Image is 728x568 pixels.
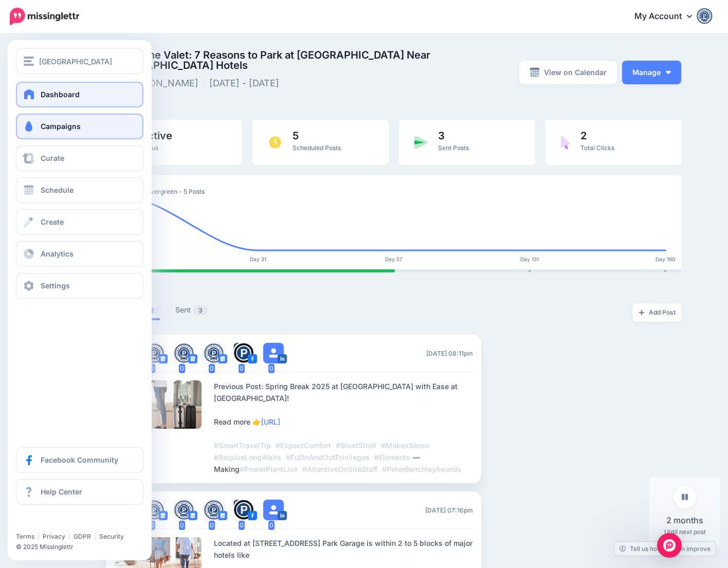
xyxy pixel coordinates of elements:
[639,309,645,316] img: plus-grey-dark.png
[43,533,65,540] a: Privacy
[666,514,703,527] span: 2 months
[519,61,617,84] a: View on Calendar
[106,50,485,70] span: 💸 Skip the Valet: 7 Reasons to Park at [GEOGRAPHIC_DATA] Near [GEOGRAPHIC_DATA] Hotels
[16,48,143,74] button: [GEOGRAPHIC_DATA]
[248,511,257,520] img: facebook-square.png
[209,521,215,530] span: 0
[16,114,143,139] a: Campaigns
[666,71,671,74] img: arrow-down-white.png
[649,477,720,545] div: Until next post
[261,417,280,426] a: [URL]
[16,518,96,528] iframe: Twitter Follow Button
[39,56,112,67] span: [GEOGRAPHIC_DATA]
[41,154,64,162] span: Curate
[16,82,143,107] a: Dashboard
[41,90,80,99] span: Dashboard
[494,405,502,413] img: pencil-white.png
[179,364,185,373] span: 0
[378,256,409,262] div: Day 57
[438,131,469,141] span: 3
[293,131,341,141] span: 5
[68,533,70,540] span: |
[302,465,377,473] span: #AttentiveOnSiteStaff
[622,61,681,84] button: Manage
[650,256,681,262] div: Day 180
[16,542,151,552] li: © 2025 Missinglettr
[41,487,82,496] span: Help Center
[438,144,469,152] span: Sent Posts
[580,144,614,152] span: Total Clicks
[426,349,473,358] span: [DATE] 08:11pm
[381,441,430,450] span: #MakesSense
[41,217,64,226] span: Create
[16,241,143,267] a: Analytics
[209,76,284,91] li: [DATE] - [DATE]
[530,564,538,567] img: dots.png
[149,364,155,373] span: 0
[248,354,257,363] img: facebook-square.png
[239,364,245,373] span: 0
[144,500,165,520] img: ALV-UjXOluAk4fYSSlJP_AbVcCzRfpnLnQV1faCHsF25vxM5AdE1m859B0i-KATrvW4okxMoF8LEyXfn0XX1pRp8V6V5Moxly...
[158,511,168,520] img: google_business-square.png
[657,533,682,558] div: Open Intercom Messenger
[263,500,284,520] img: user_default_image.png
[188,511,197,520] img: google_business-square.png
[278,511,287,520] img: linkedin-square.png
[38,533,40,540] span: |
[158,354,168,363] img: google_business-square.png
[174,500,194,520] img: ALV-UjXOluAk4fYSSlJP_AbVcCzRfpnLnQV1faCHsF25vxM5AdE1m859B0i-KATrvW4okxMoF8LEyXfn0XX1pRp8V6V5Moxly...
[514,256,545,262] div: Day 131
[41,281,70,290] span: Settings
[144,343,165,363] img: ALV-UjXOluAk4fYSSlJP_AbVcCzRfpnLnQV1faCHsF25vxM5AdE1m859B0i-KATrvW4okxMoF8LEyXfn0XX1pRp8V6V5Moxly...
[240,465,298,473] span: #PowerPlantLive
[179,521,185,530] span: 0
[16,479,143,505] a: Help Center
[374,453,410,462] span: #Elements
[293,144,341,152] span: Scheduled Posts
[94,533,96,540] span: |
[268,364,275,373] span: 0
[268,521,275,530] span: 0
[16,447,143,473] a: Facebook Community
[188,354,197,363] img: google_business-square.png
[580,131,614,141] span: 2
[16,209,143,235] a: Create
[175,304,208,316] a: Sent3
[24,57,34,66] img: menu.png
[530,67,540,78] img: calendar-grey-darker.png
[193,305,208,315] span: 3
[74,533,91,540] a: GDPR
[218,354,227,363] img: google_business-square.png
[624,4,713,29] a: My Account
[41,122,81,131] span: Campaigns
[614,542,716,556] a: Tell us how we can improve
[632,303,682,322] a: Add Post
[16,533,34,540] a: Terms
[145,305,159,315] span: 2
[488,400,520,418] a: Edit
[382,465,462,473] span: #PeterBenchleyAwards
[140,131,172,141] span: Active
[204,343,224,363] img: ALV-UjXOluAk4fYSSlJP_AbVcCzRfpnLnQV1faCHsF25vxM5AdE1m859B0i-KATrvW4okxMoF8LEyXfn0XX1pRp8V6V5Moxly...
[414,136,428,149] img: paper-plane-green.png
[16,273,143,299] a: Settings
[336,441,376,450] span: #ShortStroll
[10,8,79,25] img: Missinglettr
[268,135,282,150] img: clock.png
[239,521,245,530] span: 0
[99,533,124,540] a: Security
[561,135,570,150] img: pointer-purple.png
[41,249,74,258] span: Analytics
[214,441,271,450] span: #SmartTravelTip
[233,343,254,363] img: 326362379_2164165023771515_2796520742829754413_n-bsa137130.jpg
[425,505,473,515] span: [DATE] 07:16pm
[209,364,215,373] span: 0
[174,343,194,363] img: ALV-UjXOluAk4fYSSlJP_AbVcCzRfpnLnQV1faCHsF25vxM5AdE1m859B0i-KATrvW4okxMoF8LEyXfn0XX1pRp8V6V5Moxly...
[233,500,254,520] img: 326362379_2164165023771515_2796520742829754413_n-bsa137130.jpg
[204,500,224,520] img: ALV-UjXOluAk4fYSSlJP_AbVcCzRfpnLnQV1faCHsF25vxM5AdE1m859B0i-KATrvW4okxMoF8LEyXfn0XX1pRp8V6V5Moxly...
[243,256,274,262] div: Day 31
[106,76,204,91] li: [PERSON_NAME]
[16,177,143,203] a: Schedule
[530,407,538,410] img: dots.png
[41,186,74,194] span: Schedule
